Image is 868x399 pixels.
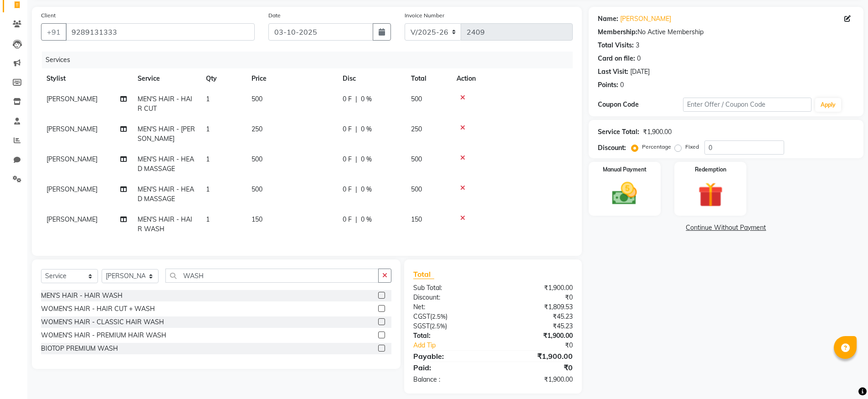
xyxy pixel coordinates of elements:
div: [DATE] [630,67,650,77]
div: WOMEN'S HAIR - CLASSIC HAIR WASH [41,317,164,327]
span: 150 [252,215,262,223]
span: 250 [252,125,262,133]
label: Manual Payment [603,166,647,174]
button: Apply [815,98,841,112]
span: 1 [206,125,210,133]
div: ₹45.23 [493,321,580,331]
div: Sub Total: [406,283,493,293]
div: Card on file: [598,54,635,63]
th: Disc [337,68,406,89]
div: Last Visit: [598,67,628,77]
th: Total [406,68,451,89]
span: 1 [206,185,210,193]
div: BIOTOP PREMIUM WASH [41,344,118,353]
div: Service Total: [598,127,639,137]
img: _cash.svg [604,179,645,208]
span: 0 F [343,215,352,224]
div: Name: [598,14,618,24]
span: 500 [411,95,422,103]
span: | [355,215,357,224]
span: [PERSON_NAME] [46,95,98,103]
div: ₹0 [493,293,580,302]
div: ₹1,900.00 [493,331,580,341]
div: ₹0 [493,362,580,373]
span: | [355,155,357,164]
span: 250 [411,125,422,133]
a: Continue Without Payment [591,223,862,233]
span: 1 [206,215,210,223]
span: MEN'S HAIR - HAIR WASH [138,215,192,233]
span: | [355,94,357,104]
span: 500 [252,185,262,193]
span: | [355,185,357,194]
th: Action [451,68,573,89]
div: WOMEN'S HAIR - HAIR CUT + WASH [41,304,155,314]
div: MEN'S HAIR - HAIR WASH [41,291,123,301]
label: Invoice Number [405,11,444,20]
label: Client [41,11,56,20]
div: Membership: [598,27,637,37]
label: Fixed [685,143,699,151]
span: [PERSON_NAME] [46,155,98,163]
div: ₹1,900.00 [493,375,580,384]
div: 0 [620,80,624,90]
span: 500 [252,155,262,163]
span: 0 % [361,185,372,194]
input: Enter Offer / Coupon Code [683,98,812,112]
span: 0 % [361,124,372,134]
div: ₹1,900.00 [643,127,672,137]
div: Total Visits: [598,41,634,50]
span: SGST [413,322,430,330]
button: +91 [41,23,67,41]
input: Search or Scan [165,269,379,283]
div: Services [42,52,580,68]
div: ₹45.23 [493,312,580,321]
div: No Active Membership [598,27,854,37]
div: ₹0 [508,341,580,350]
span: 0 % [361,94,372,104]
div: ₹1,809.53 [493,302,580,312]
div: ( ) [406,312,493,321]
span: 500 [252,95,262,103]
div: Total: [406,331,493,341]
span: 1 [206,95,210,103]
span: 500 [411,185,422,193]
div: ₹1,900.00 [493,283,580,293]
span: 0 % [361,215,372,224]
th: Price [246,68,337,89]
span: [PERSON_NAME] [46,125,98,133]
div: Payable: [406,351,493,362]
span: Total [413,269,434,279]
span: 2.5% [431,322,445,330]
span: 2.5% [432,313,446,320]
span: 500 [411,155,422,163]
input: Search by Name/Mobile/Email/Code [66,23,255,41]
img: _gift.svg [690,179,731,210]
div: Discount: [406,293,493,302]
a: [PERSON_NAME] [620,14,671,24]
span: 0 F [343,124,352,134]
label: Percentage [642,143,671,151]
div: Net: [406,302,493,312]
div: Paid: [406,362,493,373]
span: MEN'S HAIR - [PERSON_NAME] [138,125,195,143]
span: [PERSON_NAME] [46,185,98,193]
span: 0 F [343,94,352,104]
div: Discount: [598,143,626,153]
span: 0 F [343,185,352,194]
span: | [355,124,357,134]
span: 0 F [343,155,352,164]
span: 150 [411,215,422,223]
th: Qty [200,68,246,89]
th: Stylist [41,68,132,89]
div: ₹1,900.00 [493,351,580,362]
span: CGST [413,312,430,321]
span: 1 [206,155,210,163]
div: Points: [598,80,618,90]
label: Date [268,11,281,20]
span: MEN'S HAIR - HEAD MASSAGE [138,185,194,203]
label: Redemption [695,166,726,174]
span: [PERSON_NAME] [46,215,98,223]
div: 3 [636,41,639,50]
th: Service [132,68,200,89]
